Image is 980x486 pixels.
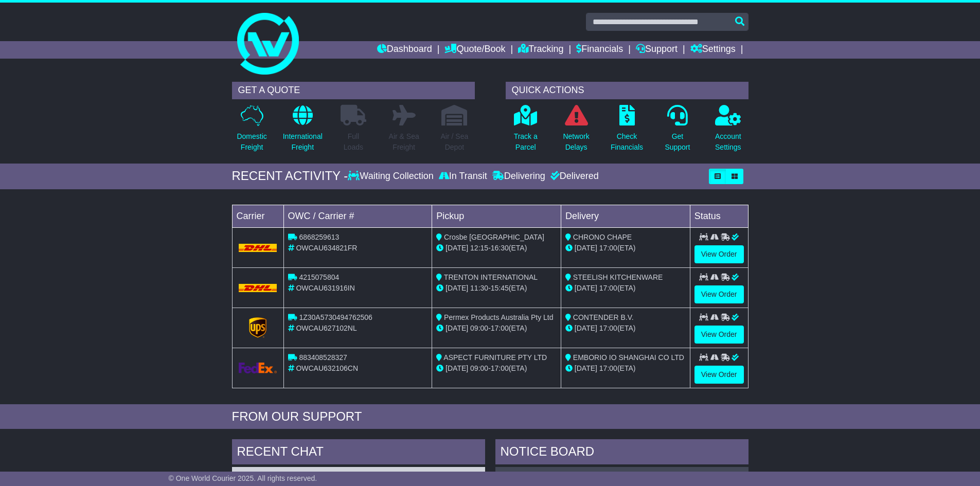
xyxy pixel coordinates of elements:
[283,131,323,153] p: International Freight
[573,233,632,241] span: CHRONO CHAPE
[715,104,742,158] a: AccountSettings
[599,244,617,252] span: 17:00
[232,169,348,184] div: RECENT ACTIVITY -
[232,409,749,424] div: FROM OUR SUPPORT
[239,284,277,292] img: DHL.png
[446,244,468,252] span: [DATE]
[232,439,485,467] div: RECENT CHAT
[296,244,357,252] span: OWCAU634821FR
[377,41,432,59] a: Dashboard
[446,284,468,292] span: [DATE]
[236,104,267,158] a: DomesticFreight
[548,171,599,182] div: Delivered
[565,323,686,334] div: (ETA)
[664,104,690,158] a: GetSupport
[518,41,563,59] a: Tracking
[341,131,366,153] p: Full Loads
[506,82,749,99] div: QUICK ACTIONS
[575,324,597,332] span: [DATE]
[232,82,475,99] div: GET A QUOTE
[599,324,617,332] span: 17:00
[599,284,617,292] span: 17:00
[562,104,590,158] a: NetworkDelays
[575,364,597,372] span: [DATE]
[432,205,561,227] td: Pickup
[491,244,509,252] span: 16:30
[636,41,678,59] a: Support
[573,313,634,321] span: CONTENDER B.V.
[491,284,509,292] span: 15:45
[169,474,317,482] span: © One World Courier 2025. All rights reserved.
[491,364,509,372] span: 17:00
[237,131,266,153] p: Domestic Freight
[694,285,744,303] a: View Order
[436,283,557,294] div: - (ETA)
[436,363,557,374] div: - (ETA)
[239,363,277,373] img: GetCarrierServiceLogo
[690,205,748,227] td: Status
[513,104,538,158] a: Track aParcel
[470,324,488,332] span: 09:00
[665,131,690,153] p: Get Support
[389,131,419,153] p: Air & Sea Freight
[575,284,597,292] span: [DATE]
[690,41,736,59] a: Settings
[296,324,357,332] span: OWCAU627102NL
[565,243,686,254] div: (ETA)
[495,439,749,467] div: NOTICE BOARD
[299,273,339,281] span: 4215075804
[573,273,663,281] span: STEELISH KITCHENWARE
[441,131,469,153] p: Air / Sea Depot
[444,313,553,321] span: Permex Products Australia Pty Ltd
[694,245,744,263] a: View Order
[575,244,597,252] span: [DATE]
[232,205,283,227] td: Carrier
[470,244,488,252] span: 12:15
[694,326,744,344] a: View Order
[715,131,741,153] p: Account Settings
[599,364,617,372] span: 17:00
[470,284,488,292] span: 11:30
[576,41,623,59] a: Financials
[491,324,509,332] span: 17:00
[514,131,538,153] p: Track a Parcel
[444,233,544,241] span: Crosbe [GEOGRAPHIC_DATA]
[611,131,643,153] p: Check Financials
[249,317,266,338] img: GetCarrierServiceLogo
[436,171,490,182] div: In Transit
[282,104,323,158] a: InternationalFreight
[565,283,686,294] div: (ETA)
[299,233,339,241] span: 6868259613
[436,243,557,254] div: - (ETA)
[610,104,644,158] a: CheckFinancials
[573,353,684,362] span: EMBORIO IO SHANGHAI CO LTD
[444,41,505,59] a: Quote/Book
[299,313,372,321] span: 1Z30A5730494762506
[444,273,538,281] span: TRENTON INTERNATIONAL
[446,324,468,332] span: [DATE]
[561,205,690,227] td: Delivery
[296,284,354,292] span: OWCAU631916IN
[348,171,436,182] div: Waiting Collection
[296,364,358,372] span: OWCAU632106CN
[490,171,548,182] div: Delivering
[436,323,557,334] div: - (ETA)
[239,244,277,252] img: DHL.png
[446,364,468,372] span: [DATE]
[299,353,347,362] span: 883408528327
[694,366,744,384] a: View Order
[283,205,432,227] td: OWC / Carrier #
[565,363,686,374] div: (ETA)
[470,364,488,372] span: 09:00
[563,131,589,153] p: Network Delays
[443,353,547,362] span: ASPECT FURNITURE PTY LTD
